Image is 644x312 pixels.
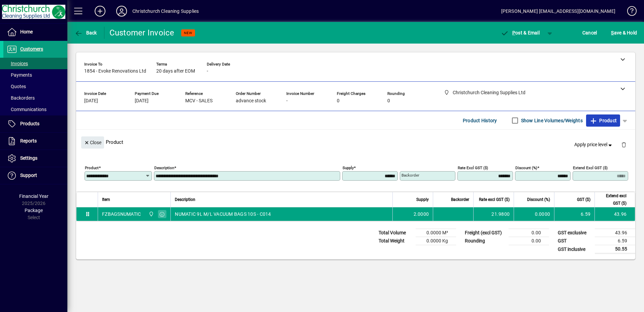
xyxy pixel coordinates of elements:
[416,229,456,237] td: 0.0000 M³
[147,210,155,218] span: Christchurch Cleaning Supplies Ltd
[85,165,99,170] mat-label: Product
[609,27,639,39] button: Save & Hold
[89,5,111,17] button: Add
[479,196,510,203] span: Rate excl GST ($)
[461,229,509,237] td: Freight (excl GST)
[132,6,199,17] div: Christchurch Cleaning Supplies
[3,150,67,167] a: Settings
[515,165,537,170] mat-label: Discount (%)
[102,196,110,203] span: Item
[599,192,626,207] span: Extend excl GST ($)
[67,27,104,39] app-page-header-button: Back
[3,167,67,184] a: Support
[20,138,37,144] span: Reports
[207,69,208,74] span: -
[497,27,543,39] button: Post & Email
[3,104,67,115] a: Communications
[7,107,46,112] span: Communications
[84,98,98,104] span: [DATE]
[586,114,620,127] button: Product
[622,1,636,23] a: Knowledge Base
[595,229,635,237] td: 43.96
[414,211,429,217] span: 2.0000
[595,245,635,254] td: 50.55
[20,46,43,52] span: Customers
[416,237,456,245] td: 0.0000 Kg
[20,155,37,161] span: Settings
[616,136,632,153] button: Delete
[514,207,554,221] td: 0.0000
[527,196,550,203] span: Discount (%)
[3,81,67,92] a: Quotes
[79,139,106,145] app-page-header-button: Close
[343,165,354,170] mat-label: Supply
[509,229,549,237] td: 0.00
[375,229,416,237] td: Total Volume
[589,115,617,126] span: Product
[554,245,595,254] td: GST inclusive
[611,27,637,38] span: ave & Hold
[74,30,97,35] span: Back
[574,141,613,148] span: Apply price level
[616,141,632,148] app-page-header-button: Delete
[184,31,192,35] span: NEW
[463,115,497,126] span: Product History
[554,237,595,245] td: GST
[185,98,213,104] span: MCV - SALES
[509,237,549,245] td: 0.00
[501,6,615,17] div: [PERSON_NAME] [EMAIL_ADDRESS][DOMAIN_NAME]
[594,207,635,221] td: 43.96
[19,193,49,199] span: Financial Year
[3,133,67,150] a: Reports
[20,121,39,126] span: Products
[512,30,515,35] span: P
[7,95,35,101] span: Backorders
[611,30,614,35] span: S
[76,130,635,154] div: Product
[451,196,469,203] span: Backorder
[111,5,132,17] button: Profile
[577,196,590,203] span: GST ($)
[135,98,149,104] span: [DATE]
[156,69,195,74] span: 20 days after EOM
[3,58,67,69] a: Invoices
[460,114,500,127] button: Product History
[3,24,67,41] a: Home
[595,237,635,245] td: 6.59
[84,137,101,148] span: Close
[3,115,67,132] a: Products
[582,27,597,38] span: Cancel
[416,196,429,203] span: Supply
[554,207,594,221] td: 6.59
[572,139,616,151] button: Apply price level
[554,229,595,237] td: GST exclusive
[236,98,266,104] span: advance stock
[387,98,390,104] span: 0
[501,30,540,35] span: ost & Email
[20,173,37,178] span: Support
[154,165,174,170] mat-label: Description
[73,27,99,39] button: Back
[84,69,146,74] span: 1854 - Evoke Renovations Ltd
[20,29,33,34] span: Home
[337,98,340,104] span: 0
[7,72,32,78] span: Payments
[573,165,608,170] mat-label: Extend excl GST ($)
[25,208,43,213] span: Package
[401,173,419,178] mat-label: Backorder
[581,27,599,39] button: Cancel
[7,61,28,66] span: Invoices
[3,69,67,81] a: Payments
[286,98,288,104] span: -
[109,27,174,38] div: Customer Invoice
[175,211,271,217] span: NUMATIC 9L M/L VACUUM BAGS 10S - C014
[458,165,488,170] mat-label: Rate excl GST ($)
[520,117,583,124] label: Show Line Volumes/Weights
[175,196,195,203] span: Description
[7,84,26,89] span: Quotes
[375,237,416,245] td: Total Weight
[461,237,509,245] td: Rounding
[102,211,141,217] div: FZBAGSNUMATIC
[81,136,104,149] button: Close
[478,211,510,217] div: 21.9800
